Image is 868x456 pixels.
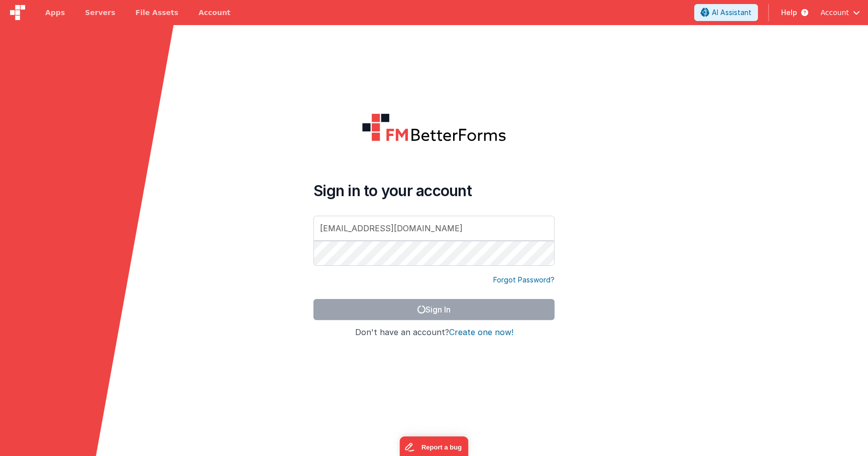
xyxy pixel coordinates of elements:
[694,4,758,21] button: AI Assistant
[781,8,797,18] span: Help
[45,8,65,18] span: Apps
[712,8,751,18] span: AI Assistant
[449,328,513,337] button: Create one now!
[820,8,849,18] span: Account
[313,328,555,337] h4: Don't have an account?
[85,8,115,18] span: Servers
[313,182,555,200] h4: Sign in to your account
[136,8,179,18] span: File Assets
[493,275,555,285] a: Forgot Password?
[820,8,860,18] button: Account
[313,216,555,241] input: Email Address
[313,299,555,320] button: Sign In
